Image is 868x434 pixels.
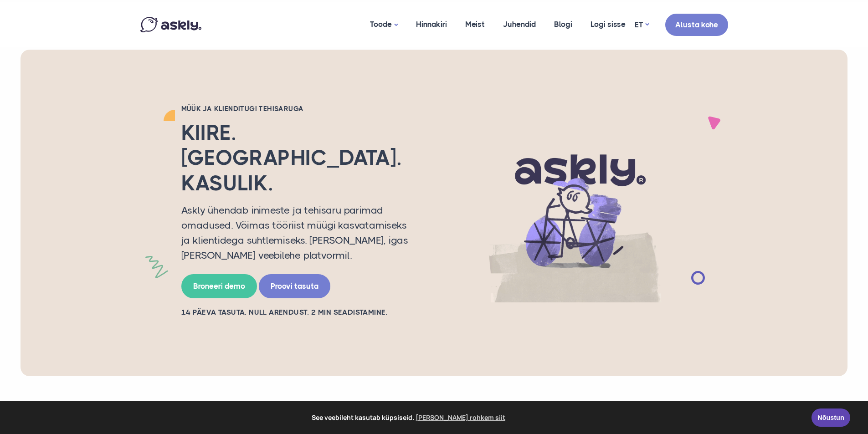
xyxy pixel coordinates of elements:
[545,2,581,46] a: Blogi
[665,14,728,36] a: Alusta kohe
[456,2,494,46] a: Meist
[259,274,330,298] a: Proovi tasuta
[812,408,850,427] a: Nõustun
[13,411,805,424] span: See veebileht kasutab küpsiseid.
[494,2,545,46] a: Juhendid
[414,411,507,424] a: learn more about cookies
[361,2,407,47] a: Toode
[432,123,719,303] img: AI multilingual chat
[181,274,257,298] a: Broneeri demo
[635,18,649,31] a: ET
[140,17,201,32] img: Askly
[181,307,418,317] h2: 14 PÄEVA TASUTA. NULL ARENDUST. 2 MIN SEADISTAMINE.
[181,104,418,113] h2: Müük ja klienditugi tehisaruga
[407,2,456,46] a: Hinnakiri
[181,203,418,263] p: Askly ühendab inimeste ja tehisaru parimad omadused. Võimas tööriist müügi kasvatamiseks ja klien...
[181,120,418,196] h2: Kiire. [GEOGRAPHIC_DATA]. Kasulik.
[581,2,635,46] a: Logi sisse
